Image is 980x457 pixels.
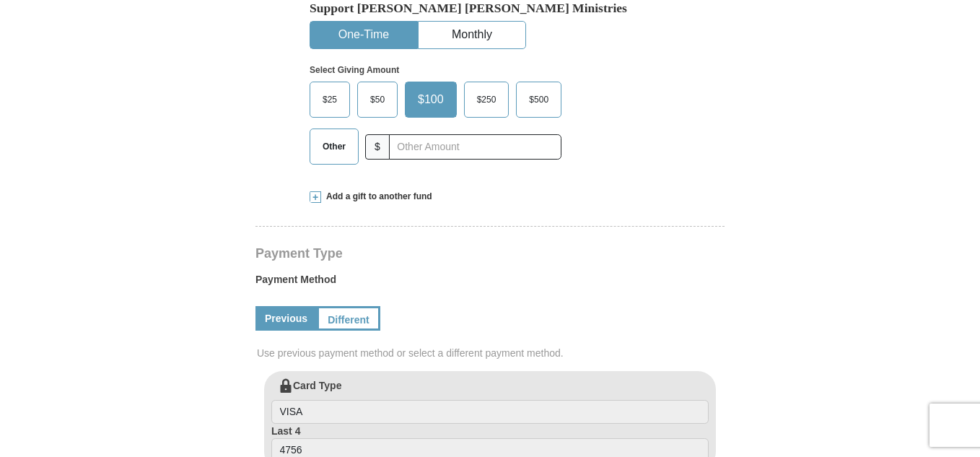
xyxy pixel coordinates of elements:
[315,136,353,157] span: Other
[255,306,317,331] a: Previous
[255,272,725,294] label: Payment Method
[365,134,390,160] span: $
[257,346,726,360] span: Use previous payment method or select a different payment method.
[317,306,380,331] a: Different
[321,191,432,203] span: Add a gift to another fund
[411,89,451,110] span: $100
[310,1,670,16] h5: Support [PERSON_NAME] [PERSON_NAME] Ministries
[470,89,504,110] span: $250
[271,378,709,425] label: Card Type
[315,89,344,110] span: $25
[522,89,556,110] span: $500
[271,400,709,425] input: Card Type
[310,22,417,48] button: One-Time
[363,89,392,110] span: $50
[389,134,561,160] input: Other Amount
[419,22,525,48] button: Monthly
[255,248,725,259] h4: Payment Type
[310,65,399,75] strong: Select Giving Amount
